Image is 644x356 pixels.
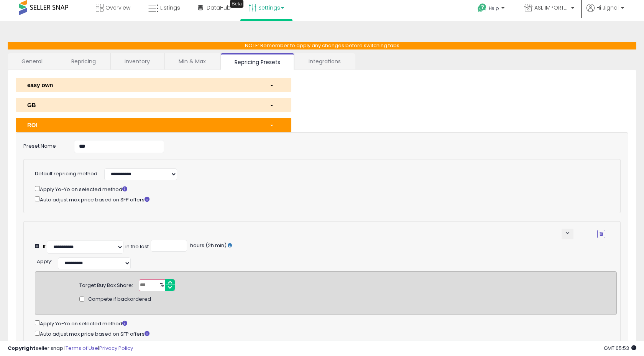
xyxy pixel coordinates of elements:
a: Repricing Presets [221,53,294,70]
span: Apply [37,258,51,265]
div: in the last [125,243,149,251]
a: General [8,53,57,69]
span: Hi Jignal [596,4,619,12]
a: Privacy Policy [99,344,133,352]
a: Integrations [295,53,355,69]
a: Hi Jignal [586,4,624,21]
div: Target Buy Box Share: [79,279,133,289]
div: ROI [21,121,264,129]
span: 2025-09-12 05:53 GMT [604,344,636,352]
div: seller snap | | [8,345,133,352]
a: Min & Max [165,53,220,69]
button: keyboard_arrow_down [562,229,573,239]
div: GB [21,101,264,109]
label: Default repricing method: [35,170,99,178]
button: ROI [16,118,291,132]
span: Compete if backordered [88,296,151,303]
div: : [37,255,52,265]
span: keyboard_arrow_down [564,229,571,237]
button: easy own [16,78,291,92]
div: Auto adjust max price based on SFP offers [35,195,605,204]
span: ASL IMPORTED [534,4,569,12]
div: Apply Yo-Yo on selected method [35,319,617,328]
a: Repricing [58,53,110,69]
span: Overview [105,4,130,12]
button: GB [16,98,291,112]
label: Preset Name [18,140,68,150]
i: Remove Condition [600,232,603,236]
span: % [155,280,168,291]
i: Get Help [477,3,487,13]
div: easy own [21,81,264,89]
span: hours (2h min) [189,242,227,249]
span: DataHub [207,4,231,12]
strong: Copyright [8,344,36,352]
p: NOTE: Remember to apply any changes before switching tabs [8,42,636,49]
div: Auto adjust max price based on SFP offers [35,329,617,338]
span: Help [489,5,499,12]
a: Inventory [111,53,164,69]
span: Listings [160,4,180,12]
div: Apply Yo-Yo on selected method [35,185,605,193]
a: Terms of Use [66,344,98,352]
